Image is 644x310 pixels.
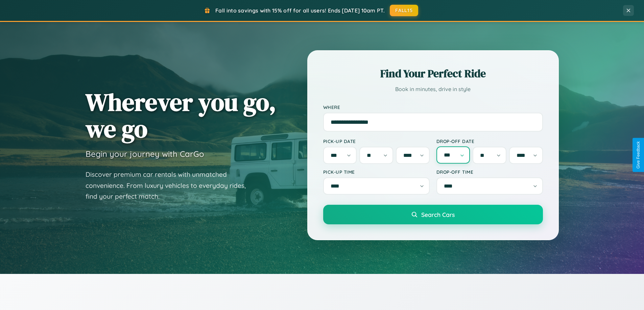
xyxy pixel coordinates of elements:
label: Drop-off Date [436,138,543,144]
label: Drop-off Time [436,169,543,175]
div: Give Feedback [636,141,641,169]
label: Pick-up Time [323,169,430,175]
button: FALL15 [390,5,418,16]
span: Fall into savings with 15% off for all users! Ends [DATE] 10am PT. [215,7,385,14]
p: Discover premium car rentals with unmatched convenience. From luxury vehicles to everyday rides, ... [86,169,255,202]
h1: Wherever you go, we go [86,89,276,142]
span: Search Cars [421,211,455,218]
p: Book in minutes, drive in style [323,84,543,94]
h3: Begin your journey with CarGo [86,149,204,159]
label: Where [323,104,543,110]
button: Search Cars [323,205,543,224]
label: Pick-up Date [323,138,430,144]
h2: Find Your Perfect Ride [323,66,543,81]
